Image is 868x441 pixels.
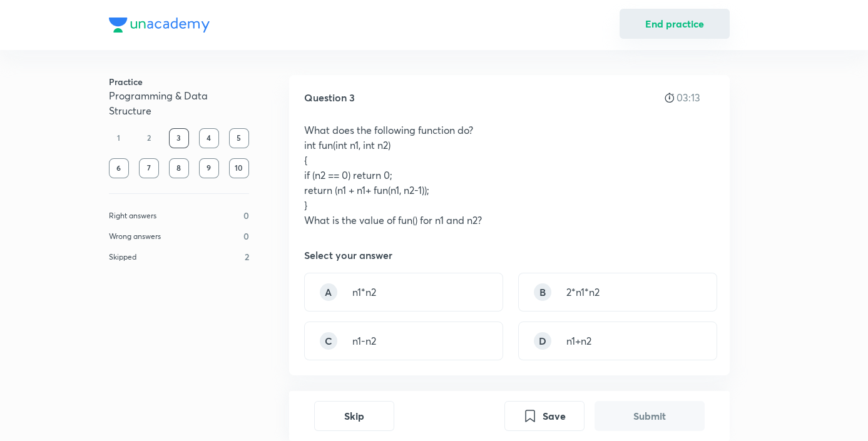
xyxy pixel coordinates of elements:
p: 2 [245,250,249,263]
p: 0 [243,230,249,243]
p: n1-n2 [352,333,376,348]
h5: Select your answer [304,248,392,263]
p: What does the following function do? [304,123,715,138]
button: Save [504,401,585,431]
div: 9 [199,158,219,178]
img: stopwatch icon [665,93,674,103]
h5: Programming & Data Structure [109,88,249,118]
p: Right answers [109,210,156,221]
p: if (n2 == 0) return 0; [304,168,715,183]
p: n1*n2 [352,285,376,300]
p: } [304,198,715,213]
p: { [304,153,715,168]
p: n1+n2 [566,333,591,348]
div: 1 [109,128,129,148]
button: End practice [620,9,730,39]
img: Company Logo [109,18,210,33]
h5: Question 3 [304,90,355,105]
div: 03:13 [665,92,715,103]
div: 3 [169,128,189,148]
div: 10 [229,158,249,178]
div: 4 [199,128,219,148]
div: D [534,332,551,350]
div: 5 [229,128,249,148]
p: What is the value of fun() for n1 and n2? [304,213,715,228]
p: int fun(int n1, int n2) [304,138,715,153]
h6: Practice [109,75,249,88]
div: A [320,283,337,301]
p: Wrong answers [109,231,161,242]
div: C [320,332,337,350]
div: 7 [139,158,159,178]
p: 0 [243,209,249,222]
div: 8 [169,158,189,178]
button: Skip [314,401,394,431]
p: return (n1 + n1+ fun(n1, n2-1)); [304,183,715,198]
div: 6 [109,158,129,178]
button: Submit [595,401,705,431]
p: Skipped [109,251,136,263]
div: 2 [139,128,159,148]
div: B [534,283,551,301]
